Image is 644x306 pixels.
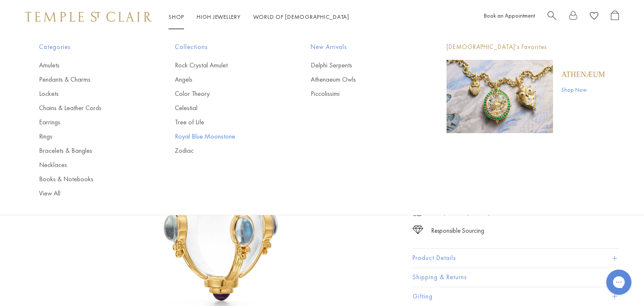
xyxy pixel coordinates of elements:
[311,42,413,52] span: New Arrivals
[39,160,141,170] a: Necklaces
[175,89,277,98] a: Color Theory
[175,118,277,127] a: Tree of Life
[175,42,277,52] span: Collections
[175,103,277,113] a: Celestial
[548,10,556,23] a: Search
[413,226,423,234] img: icon_sourcing.svg
[169,13,184,21] a: ShopShop
[311,75,413,84] a: Athenaeum Owls
[602,267,636,298] iframe: Gorgias live chat messenger
[39,175,141,184] a: Books & Notebooks
[413,287,619,306] button: Gifting
[39,75,141,84] a: Pendants & Charms
[413,249,619,267] button: Product Details
[311,61,413,70] a: Delphi Serpents
[39,42,141,52] span: Categories
[25,12,152,22] img: Temple St. Clair
[484,12,535,19] a: Book an Appointment
[175,132,277,141] a: Royal Blue Moonstone
[169,12,349,22] nav: Main navigation
[197,13,241,21] a: High JewelleryHigh Jewellery
[39,118,141,127] a: Earrings
[611,10,619,23] a: Open Shopping Bag
[561,70,605,79] a: Athenæum
[413,268,619,287] button: Shipping & Returns
[39,132,141,141] a: Rings
[39,189,141,198] a: View All
[39,89,141,98] a: Lockets
[175,75,277,84] a: Angels
[39,61,141,70] a: Amulets
[590,10,598,23] a: View Wishlist
[431,226,484,236] div: Responsible Sourcing
[175,146,277,155] a: Zodiac
[253,13,349,21] a: World of [DEMOGRAPHIC_DATA]World of [DEMOGRAPHIC_DATA]
[561,85,605,94] a: Shop Now
[39,103,141,113] a: Chains & Leather Cords
[311,89,413,98] a: Piccolissimi
[175,61,277,70] a: Rock Crystal Amulet
[447,42,605,52] p: [DEMOGRAPHIC_DATA]'s Favorites
[39,146,141,155] a: Bracelets & Bangles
